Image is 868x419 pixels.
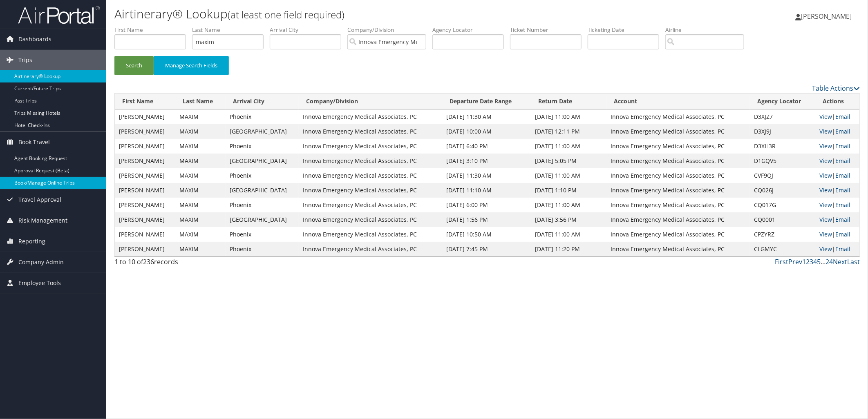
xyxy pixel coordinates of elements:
td: Innova Emergency Medical Associates, PC [606,168,750,183]
td: Innova Emergency Medical Associates, PC [606,124,750,139]
td: [PERSON_NAME] [115,124,175,139]
td: [DATE] 10:00 AM [442,124,531,139]
th: Departure Date Range: activate to sort column ascending [442,94,531,109]
td: Phoenix [226,242,299,256]
td: [DATE] 7:45 PM [442,242,531,256]
td: [DATE] 11:00 AM [531,139,607,154]
td: Phoenix [226,168,299,183]
label: Arrival City [270,26,347,34]
a: View [819,186,832,194]
td: [PERSON_NAME] [115,168,175,183]
img: airportal-logo.png [18,5,100,25]
a: Email [835,127,850,135]
td: Innova Emergency Medical Associates, PC [299,154,442,168]
span: 236 [143,257,154,266]
small: (at least one field required) [228,8,345,21]
div: 1 to 10 of records [114,257,292,271]
td: [DATE] 11:00 AM [531,168,607,183]
td: | [815,154,859,168]
td: Innova Emergency Medical Associates, PC [606,198,750,212]
td: [PERSON_NAME] [115,154,175,168]
td: Innova Emergency Medical Associates, PC [299,212,442,227]
td: Phoenix [226,139,299,154]
td: MAXIM [175,242,226,256]
td: MAXIM [175,198,226,212]
td: Innova Emergency Medical Associates, PC [299,227,442,242]
label: Ticketing Date [588,26,665,34]
th: Arrival City: activate to sort column ascending [226,94,299,109]
td: Innova Emergency Medical Associates, PC [299,242,442,256]
a: Email [835,216,850,223]
a: View [819,245,832,253]
span: Book Travel [18,132,50,152]
td: D3XH3R [750,139,815,154]
a: View [819,142,832,150]
a: Email [835,142,850,150]
td: | [815,198,859,212]
a: Next [833,257,847,266]
a: View [819,157,832,165]
td: Innova Emergency Medical Associates, PC [299,183,442,198]
td: CQ026J [750,183,815,198]
td: Innova Emergency Medical Associates, PC [299,109,442,124]
a: View [819,172,832,179]
td: [PERSON_NAME] [115,109,175,124]
a: View [819,216,832,223]
a: Prev [788,257,802,266]
a: First [775,257,788,266]
span: Dashboards [18,29,51,49]
td: [DATE] 1:56 PM [442,212,531,227]
th: Return Date: activate to sort column ascending [531,94,607,109]
td: Innova Emergency Medical Associates, PC [606,212,750,227]
th: Company/Division [299,94,442,109]
td: [PERSON_NAME] [115,183,175,198]
td: [PERSON_NAME] [115,139,175,154]
a: View [819,230,832,238]
label: First Name [114,26,192,34]
td: [DATE] 3:10 PM [442,154,531,168]
td: CVF9QJ [750,168,815,183]
td: | [815,109,859,124]
label: Company/Division [347,26,432,34]
a: 3 [810,257,813,266]
td: Innova Emergency Medical Associates, PC [299,168,442,183]
td: [GEOGRAPHIC_DATA] [226,183,299,198]
th: Last Name: activate to sort column ascending [175,94,226,109]
td: | [815,242,859,256]
a: View [819,113,832,120]
span: Trips [18,50,32,70]
th: Actions [815,94,859,109]
td: Innova Emergency Medical Associates, PC [606,242,750,256]
td: D3XJZ7 [750,109,815,124]
label: Last Name [192,26,270,34]
button: Search [114,56,154,75]
th: Agency Locator: activate to sort column ascending [750,94,815,109]
a: Email [835,186,850,194]
td: MAXIM [175,154,226,168]
a: Email [835,245,850,253]
span: Travel Approval [18,189,61,210]
td: [DATE] 10:50 AM [442,227,531,242]
span: Employee Tools [18,273,61,293]
td: Innova Emergency Medical Associates, PC [299,139,442,154]
h1: Airtinerary® Lookup [114,5,611,22]
a: 5 [817,257,821,266]
td: [DATE] 5:05 PM [531,154,607,168]
span: … [821,257,825,266]
td: [DATE] 1:10 PM [531,183,607,198]
a: Email [835,157,850,165]
a: 1 [802,257,806,266]
a: View [819,127,832,135]
a: Email [835,113,850,120]
td: Innova Emergency Medical Associates, PC [606,139,750,154]
td: [DATE] 11:30 AM [442,109,531,124]
td: | [815,168,859,183]
td: [PERSON_NAME] [115,242,175,256]
a: 2 [806,257,810,266]
td: MAXIM [175,139,226,154]
th: Account: activate to sort column ascending [606,94,750,109]
span: Company Admin [18,252,64,272]
td: Innova Emergency Medical Associates, PC [299,198,442,212]
td: D1GQV5 [750,154,815,168]
span: Risk Management [18,210,67,231]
